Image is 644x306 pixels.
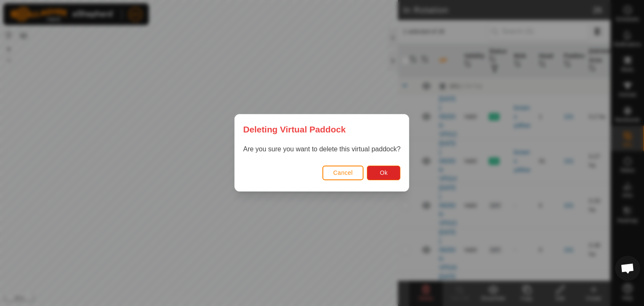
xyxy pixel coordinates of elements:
span: Cancel [333,170,353,176]
button: Cancel [322,166,364,180]
span: Deleting Virtual Paddock [243,123,346,136]
p: Are you sure you want to delete this virtual paddock? [243,145,400,155]
a: Open chat [615,256,640,281]
span: Ok [380,170,388,176]
button: Ok [367,166,401,180]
